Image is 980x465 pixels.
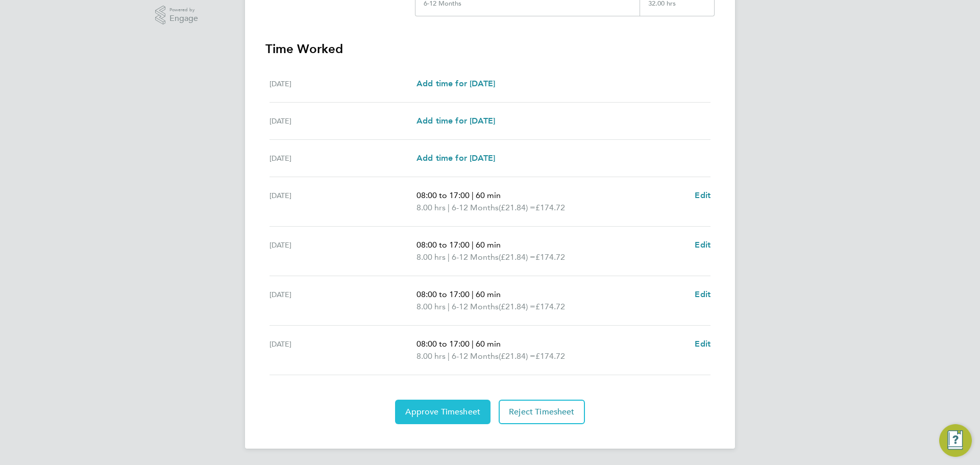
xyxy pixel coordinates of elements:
span: 8.00 hrs [416,351,446,361]
span: £174.72 [535,252,565,262]
span: 60 min [476,339,501,349]
span: | [448,203,450,212]
span: Edit [695,190,710,200]
span: Edit [695,339,710,349]
span: | [472,240,474,250]
span: £174.72 [535,351,565,361]
a: Edit [695,338,710,350]
div: [DATE] [269,239,416,263]
button: Approve Timesheet [395,400,491,424]
span: 08:00 to 17:00 [416,289,470,299]
span: £174.72 [535,203,565,212]
span: 8.00 hrs [416,302,446,311]
div: [DATE] [269,189,416,214]
span: 08:00 to 17:00 [416,339,470,349]
button: Engage Resource Center [939,424,972,457]
a: Powered byEngage [155,6,199,25]
span: | [472,339,474,349]
span: | [448,302,450,311]
span: Approve Timesheet [405,407,480,417]
h3: Time Worked [265,41,715,57]
span: Add time for [DATE] [416,116,495,126]
span: Edit [695,240,710,250]
span: 8.00 hrs [416,252,446,262]
a: Edit [695,189,710,202]
a: Add time for [DATE] [416,152,495,164]
span: (£21.84) = [499,351,535,361]
span: 6-12 Months [452,301,499,313]
span: Edit [695,289,710,299]
span: 08:00 to 17:00 [416,190,470,200]
span: 60 min [476,190,501,200]
span: Add time for [DATE] [416,153,495,163]
div: [DATE] [269,152,416,164]
span: | [448,351,450,361]
div: [DATE] [269,115,416,127]
span: 60 min [476,289,501,299]
span: | [448,252,450,262]
span: Engage [169,14,198,23]
span: 60 min [476,240,501,250]
span: | [472,289,474,299]
button: Reject Timesheet [499,400,585,424]
a: Add time for [DATE] [416,78,495,90]
span: Reject Timesheet [509,407,575,417]
span: 6-12 Months [452,202,499,214]
span: 8.00 hrs [416,203,446,212]
div: [DATE] [269,338,416,362]
div: [DATE] [269,288,416,313]
span: | [472,190,474,200]
a: Edit [695,239,710,251]
span: Powered by [169,6,198,14]
span: Add time for [DATE] [416,79,495,88]
span: (£21.84) = [499,203,535,212]
a: Edit [695,288,710,301]
a: Add time for [DATE] [416,115,495,127]
span: 08:00 to 17:00 [416,240,470,250]
div: [DATE] [269,78,416,90]
span: 6-12 Months [452,350,499,362]
span: £174.72 [535,302,565,311]
span: 6-12 Months [452,251,499,263]
span: (£21.84) = [499,252,535,262]
span: (£21.84) = [499,302,535,311]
